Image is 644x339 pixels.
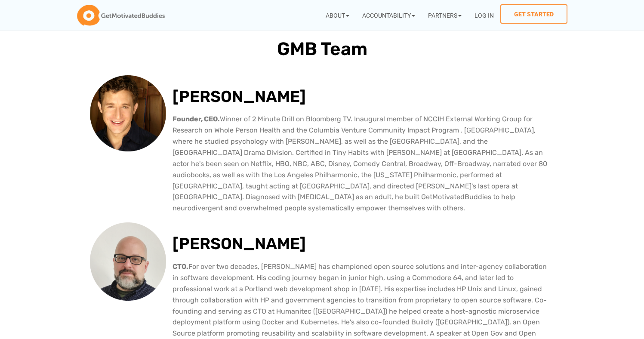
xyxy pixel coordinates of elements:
a: About [319,4,356,26]
h1: GMB Team [124,40,520,58]
b: CTO. [173,262,188,271]
p: Winner of 2 Minute Drill on Bloomberg TV. Inaugural member of NCCIH External Working Group for Re... [173,114,555,214]
a: Get Started [500,4,567,24]
h2: [PERSON_NAME] [173,231,555,257]
b: Founder, CEO. [173,115,220,123]
img: GetMotivatedBuddies [77,5,165,26]
h2: [PERSON_NAME] [173,84,555,110]
img: Michael Goldstrom [90,75,166,152]
a: Accountability [356,4,422,26]
a: Log In [468,4,500,26]
img: Greg Lind CTO [90,222,166,301]
a: Partners [422,4,468,26]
